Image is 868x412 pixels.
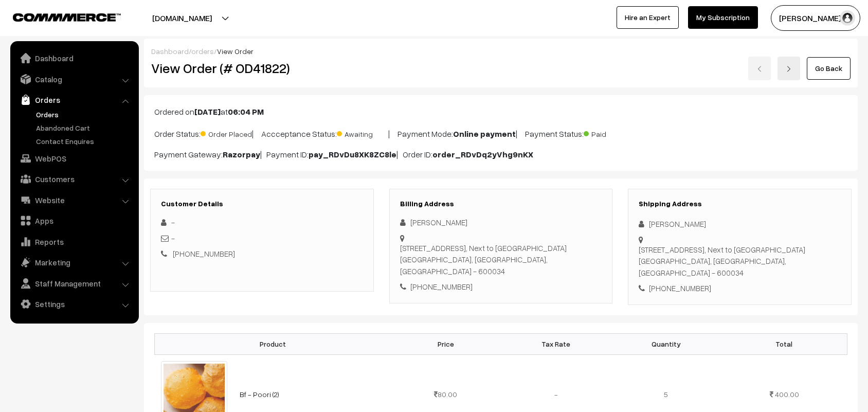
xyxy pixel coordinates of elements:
div: [PERSON_NAME] [400,217,602,228]
b: 06:04 PM [228,106,264,117]
span: Order Placed [201,126,252,139]
img: user [840,10,855,26]
button: [PERSON_NAME] s… [771,5,860,31]
div: [PHONE_NUMBER] [400,281,602,293]
a: Orders [33,109,135,120]
h3: Shipping Address [639,200,841,208]
div: [STREET_ADDRESS], Next to [GEOGRAPHIC_DATA] [GEOGRAPHIC_DATA], [GEOGRAPHIC_DATA], [GEOGRAPHIC_DAT... [639,244,841,279]
th: Quantity [611,333,721,354]
h3: Customer Details [161,200,363,208]
b: [DATE] [194,106,221,117]
div: [STREET_ADDRESS], Next to [GEOGRAPHIC_DATA] [GEOGRAPHIC_DATA], [GEOGRAPHIC_DATA], [GEOGRAPHIC_DAT... [400,242,602,277]
span: View Order [217,47,254,56]
th: Total [721,333,847,354]
span: Paid [584,126,635,139]
div: - [161,217,363,228]
h3: Billing Address [400,200,602,208]
a: Catalog [13,70,135,88]
a: orders [191,47,214,56]
span: 5 [664,390,668,399]
b: pay_RDvDu8XK8ZC8le [309,149,396,159]
a: Apps [13,211,135,230]
a: [PHONE_NUMBER] [173,249,235,258]
p: Ordered on at [154,105,847,118]
a: Reports [13,232,135,251]
th: Tax Rate [501,333,611,354]
span: Awaiting [337,126,388,139]
th: Product [155,333,391,354]
a: Contact Enquires [33,136,135,147]
a: Settings [13,295,135,313]
img: COMMMERCE [13,13,121,21]
button: [DOMAIN_NAME] [116,5,248,31]
p: Payment Gateway: | Payment ID: | Order ID: [154,148,847,160]
h2: View Order (# OD41822) [151,60,374,76]
div: [PHONE_NUMBER] [639,282,841,294]
a: Staff Management [13,274,135,293]
b: Razorpay [223,149,260,159]
a: Go Back [807,57,851,80]
div: / / [151,46,851,57]
a: Website [13,191,135,209]
a: Orders [13,91,135,109]
img: right-arrow.png [786,66,792,72]
a: Dashboard [151,47,189,56]
a: My Subscription [688,6,758,29]
a: Abandoned Cart [33,122,135,133]
a: Marketing [13,253,135,272]
p: Order Status: | Accceptance Status: | Payment Mode: | Payment Status: [154,126,847,140]
b: Online payment [453,129,516,139]
a: Bf - Poori (2) [240,390,279,399]
a: Hire an Expert [617,6,679,29]
span: 80.00 [434,390,457,399]
div: - [161,232,363,244]
a: COMMMERCE [13,10,103,23]
div: [PERSON_NAME] [639,218,841,230]
span: 400.00 [775,390,799,399]
b: order_RDvDq2yVhg9nKX [432,149,533,159]
a: Dashboard [13,49,135,67]
a: Customers [13,170,135,188]
th: Price [391,333,501,354]
a: WebPOS [13,149,135,168]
